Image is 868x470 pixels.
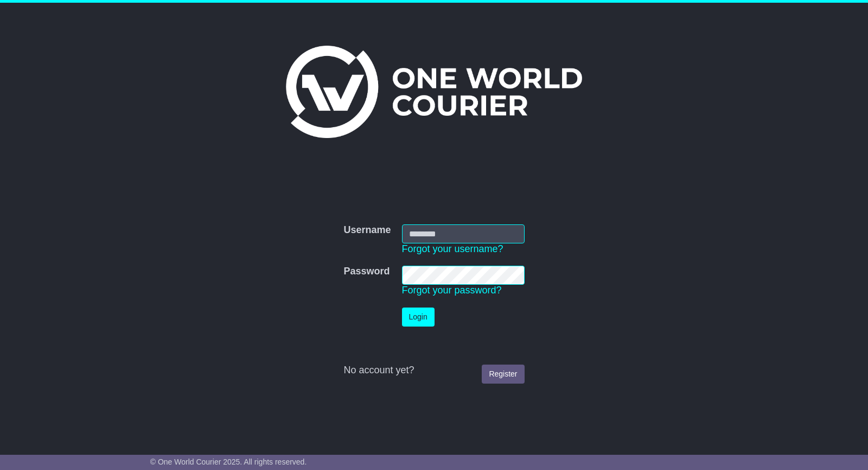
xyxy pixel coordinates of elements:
[402,308,435,327] button: Login
[402,243,503,254] a: Forgot your username?
[343,224,391,236] label: Username
[343,266,390,278] label: Password
[343,365,524,377] div: No account yet?
[150,458,307,466] span: © One World Courier 2025. All rights reserved.
[402,285,502,296] a: Forgot your password?
[286,46,582,138] img: One World
[482,365,524,384] a: Register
